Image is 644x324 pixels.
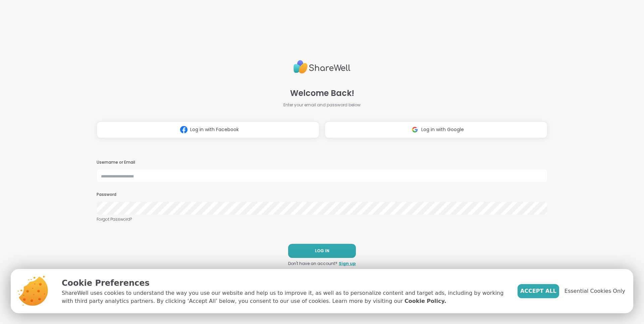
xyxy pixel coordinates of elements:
[97,216,547,222] a: Forgot Password?
[565,287,625,295] span: Essential Cookies Only
[97,160,547,165] h3: Username or Email
[288,244,356,258] button: LOG IN
[421,126,464,133] span: Log in with Google
[177,123,190,136] img: ShareWell Logomark
[97,121,319,138] button: Log in with Facebook
[293,57,351,76] img: ShareWell Logo
[62,277,507,289] p: Cookie Preferences
[315,248,329,254] span: LOG IN
[520,287,556,295] span: Accept All
[518,284,559,298] button: Accept All
[290,87,354,99] span: Welcome Back!
[190,126,239,133] span: Log in with Facebook
[409,123,421,136] img: ShareWell Logomark
[288,261,337,267] span: Don't have an account?
[325,121,547,138] button: Log in with Google
[97,192,547,198] h3: Password
[283,102,361,108] span: Enter your email and password below
[62,289,507,305] p: ShareWell uses cookies to understand the way you use our website and help us to improve it, as we...
[339,261,356,267] a: Sign up
[405,297,446,305] a: Cookie Policy.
